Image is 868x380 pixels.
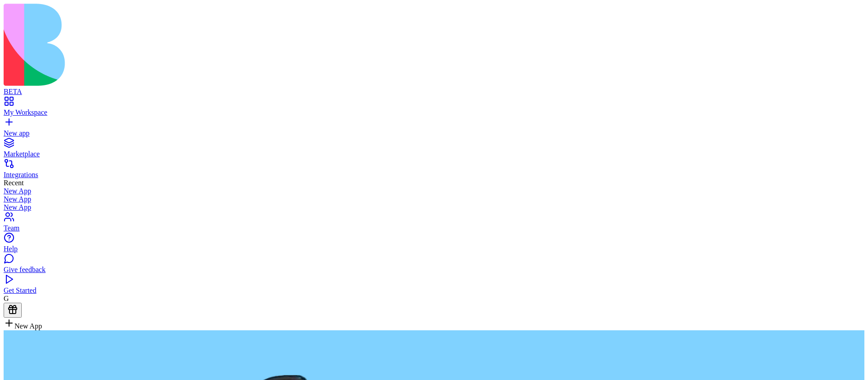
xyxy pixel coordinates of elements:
span: Recent [4,179,24,187]
div: Integrations [4,171,864,179]
a: My Workspace [4,100,864,117]
div: Marketplace [4,150,864,158]
div: My Workspace [4,108,864,117]
div: New app [4,129,864,137]
a: Give feedback [4,258,864,274]
div: Team [4,224,864,232]
div: BETA [4,88,864,96]
a: BETA [4,80,864,96]
span: New App [14,322,42,330]
a: New App [4,187,864,195]
div: Give feedback [4,266,864,274]
a: Get Started [4,278,864,295]
a: Integrations [4,163,864,179]
a: New app [4,121,864,137]
a: New App [4,203,864,211]
a: New App [4,195,864,203]
a: Team [4,216,864,232]
a: Marketplace [4,142,864,158]
a: Help [4,237,864,253]
div: Get Started [4,286,864,295]
div: Help [4,245,864,253]
img: logo [4,4,367,86]
span: G [4,295,9,302]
